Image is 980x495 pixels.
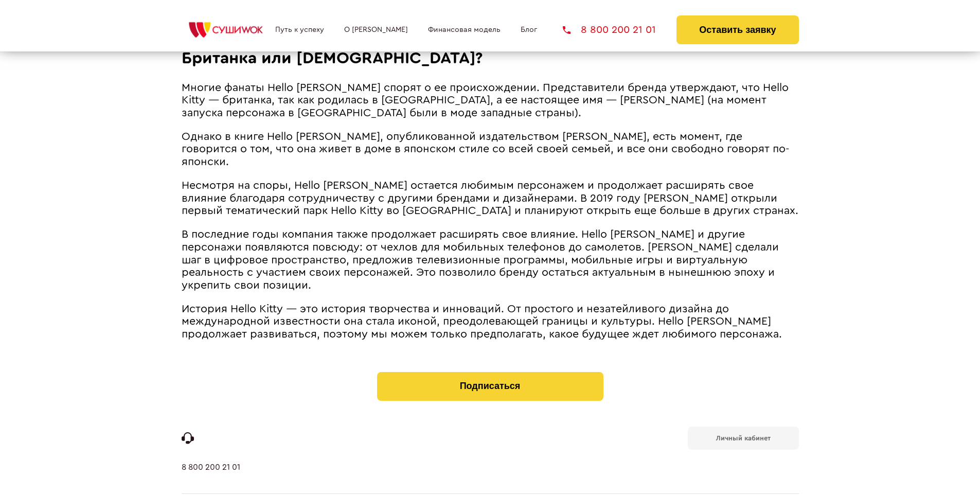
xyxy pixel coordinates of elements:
a: О [PERSON_NAME] [344,26,408,34]
a: Путь к успеху [275,26,324,34]
a: Финансовая модель [428,26,501,34]
button: Оставить заявку [676,15,798,44]
span: 8 800 200 21 01 [581,25,656,35]
a: Блог [521,26,537,34]
button: Подписаться [377,372,603,401]
span: Многие фанаты Hello [PERSON_NAME] спорят о ее происхождении. Представители бренда утверждают, что... [182,82,789,118]
a: Личный кабинет [688,427,799,450]
a: 8 800 200 21 01 [182,463,240,493]
b: Личный кабинет [716,435,771,441]
span: История Hello Kitty ― это история творчества и инноваций. От простого и незатейливого дизайна до ... [182,304,782,340]
span: В последние годы компания также продолжает расширять свое влияние. Hello [PERSON_NAME] и другие п... [182,229,779,290]
span: Однако в книге Hello [PERSON_NAME], опубликованной издательством [PERSON_NAME], есть момент, где ... [182,131,789,167]
span: Британка или [DEMOGRAPHIC_DATA]? [182,50,483,66]
a: 8 800 200 21 01 [563,25,656,35]
span: Несмотря на споры, Hello [PERSON_NAME] остается любимым персонажем и продолжает расширять свое вл... [182,180,798,216]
